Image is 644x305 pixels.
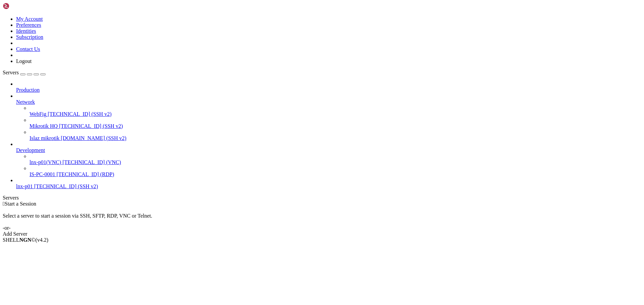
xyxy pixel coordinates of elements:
[30,123,58,129] span: Mikrotik HQ
[30,111,641,117] a: WebFig [TECHNICAL_ID] (SSH v2)
[16,147,45,153] span: Development
[3,207,641,231] div: Select a server to start a session via SSH, SFTP, RDP, VNC or Telnet. -or-
[30,123,641,129] a: Mikrotik HQ [TECHNICAL_ID] (SSH v2)
[30,159,61,165] span: lnx-p01(VNC)
[16,141,641,177] li: Development
[16,22,41,28] a: Preferences
[30,117,641,129] li: Mikrotik HQ [TECHNICAL_ID] (SSH v2)
[30,159,641,165] a: lnx-p01(VNC) [TECHNICAL_ID] (VNC)
[16,46,40,52] a: Contact Us
[30,135,641,141] a: Islaz mikrotik [DOMAIN_NAME] (SSH v2)
[3,237,48,243] span: SHELL ©
[3,70,46,75] a: Servers
[16,183,33,189] span: lnx-p01
[16,87,40,93] span: Production
[30,129,641,141] li: Islaz mikrotik [DOMAIN_NAME] (SSH v2)
[16,34,43,40] a: Subscription
[5,201,36,207] span: Start a Session
[16,99,641,105] a: Network
[30,171,55,177] span: IS-PC-0001
[16,147,641,153] a: Development
[16,87,641,93] a: Production
[16,16,43,22] a: My Account
[16,177,641,189] li: lnx-p01 [TECHNICAL_ID] (SSH v2)
[16,28,36,34] a: Identities
[30,135,59,141] span: Islaz mikrotik
[34,183,98,189] span: [TECHNICAL_ID] (SSH v2)
[3,195,641,201] div: Servers
[48,111,111,117] span: [TECHNICAL_ID] (SSH v2)
[16,58,32,64] a: Logout
[30,171,641,177] a: IS-PC-0001 [TECHNICAL_ID] (RDP)
[16,93,641,141] li: Network
[16,99,35,105] span: Network
[19,237,32,243] b: NGN
[59,123,123,129] span: [TECHNICAL_ID] (SSH v2)
[30,153,641,165] li: lnx-p01(VNC) [TECHNICAL_ID] (VNC)
[3,201,5,207] span: 
[36,237,49,243] span: 4.2.0
[56,171,114,177] span: [TECHNICAL_ID] (RDP)
[30,165,641,177] li: IS-PC-0001 [TECHNICAL_ID] (RDP)
[30,105,641,117] li: WebFig [TECHNICAL_ID] (SSH v2)
[30,111,46,117] span: WebFig
[3,231,641,237] div: Add Server
[3,70,19,75] span: Servers
[3,3,41,9] img: Shellngn
[62,159,121,165] span: [TECHNICAL_ID] (VNC)
[61,135,126,141] span: [DOMAIN_NAME] (SSH v2)
[16,183,641,189] a: lnx-p01 [TECHNICAL_ID] (SSH v2)
[16,81,641,93] li: Production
